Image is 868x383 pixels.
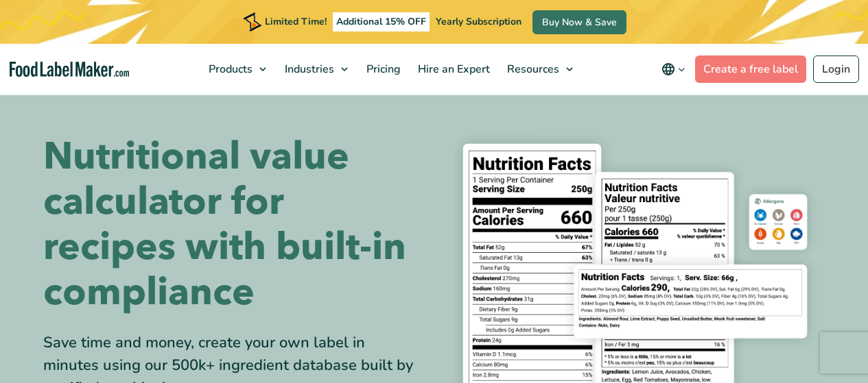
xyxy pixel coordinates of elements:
[813,55,859,83] a: Login
[499,44,580,95] a: Resources
[503,62,561,77] span: Resources
[436,15,521,28] span: Yearly Subscription
[532,10,626,34] a: Buy Now & Save
[333,12,430,32] span: Additional 15% OFF
[204,62,254,77] span: Products
[414,62,491,77] span: Hire an Expert
[277,44,355,95] a: Industries
[695,55,806,83] a: Create a free label
[410,44,495,95] a: Hire an Expert
[200,44,273,95] a: Products
[43,134,424,315] h1: Nutritional value calculator for recipes with built-in compliance
[362,62,402,77] span: Pricing
[358,44,406,95] a: Pricing
[265,15,327,28] span: Limited Time!
[281,62,336,77] span: Industries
